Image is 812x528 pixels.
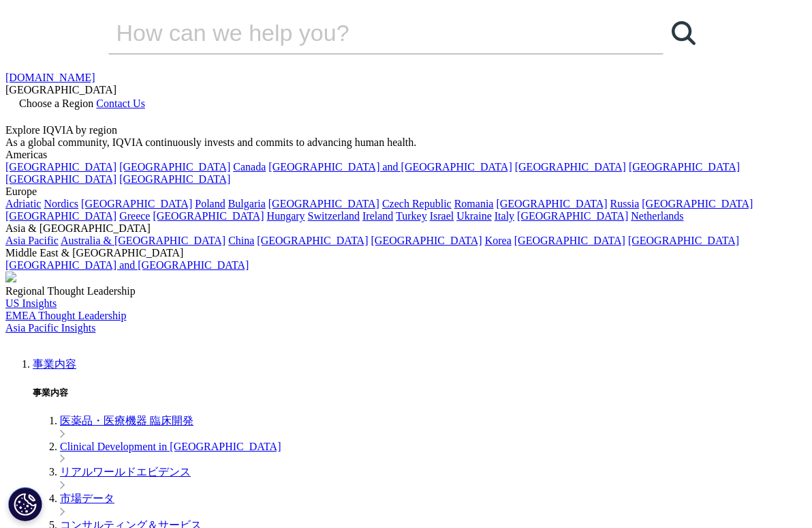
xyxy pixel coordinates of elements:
a: Bulgaria [228,198,266,209]
a: 検索する [663,12,704,53]
a: Netherlands [631,210,683,222]
a: 市場データ [60,493,114,504]
a: Asia Pacific [5,235,59,246]
a: [GEOGRAPHIC_DATA] and [GEOGRAPHIC_DATA] [268,161,512,173]
a: Greece [119,210,150,222]
div: Middle East & [GEOGRAPHIC_DATA] [5,247,807,259]
input: 検索する [108,12,625,53]
div: Regional Thought Leadership [5,285,807,297]
a: Poland [195,198,225,209]
a: Italy [495,210,514,222]
a: Korea [485,235,512,246]
a: US Insights [5,297,57,309]
div: Explore IQVIA by region [5,124,807,136]
a: リアルワールドエビデンス [60,466,191,478]
a: [GEOGRAPHIC_DATA] [5,173,116,185]
a: [GEOGRAPHIC_DATA] [119,173,230,185]
svg: Search [672,21,696,45]
a: 事業内容 [33,358,76,370]
a: [GEOGRAPHIC_DATA] [153,210,264,222]
a: Romania [454,198,494,209]
a: Turkey [396,210,427,222]
div: As a global community, IQVIA continuously invests and commits to advancing human health. [5,136,807,149]
a: Nordics [44,198,78,209]
a: [GEOGRAPHIC_DATA] [5,210,116,222]
a: [GEOGRAPHIC_DATA] and [GEOGRAPHIC_DATA] [5,259,249,271]
a: Israel [430,210,454,222]
a: [GEOGRAPHIC_DATA] [81,198,192,209]
div: [GEOGRAPHIC_DATA] [5,84,807,96]
div: Americas [5,149,807,161]
img: 2093_analyzing-data-using-big-screen-display-and-laptop.png [5,272,16,282]
a: 医薬品・医療機器 臨床開発 [60,415,193,426]
a: [DOMAIN_NAME] [5,72,95,83]
a: China [228,235,254,246]
a: [GEOGRAPHIC_DATA] [268,198,379,209]
a: [GEOGRAPHIC_DATA] [642,198,753,209]
a: Ireland [362,210,393,222]
a: Czech Republic [382,198,452,209]
a: Asia Pacific Insights [5,322,95,334]
a: [GEOGRAPHIC_DATA] [5,161,116,173]
a: [GEOGRAPHIC_DATA] [515,161,626,173]
button: Cookie 設定 [8,487,42,521]
a: [GEOGRAPHIC_DATA] [371,235,482,246]
a: Hungary [267,210,305,222]
a: [GEOGRAPHIC_DATA] [628,235,739,246]
a: Russia [610,198,640,209]
a: EMEA Thought Leadership [5,310,126,321]
a: Ukraine [456,210,492,222]
a: [GEOGRAPHIC_DATA] [517,210,628,222]
a: Australia & [GEOGRAPHIC_DATA] [61,235,225,246]
a: Contact Us [96,98,145,109]
div: Europe [5,186,807,198]
a: [GEOGRAPHIC_DATA] [514,235,625,246]
a: [GEOGRAPHIC_DATA] [629,161,740,173]
a: Adriatic [5,198,41,209]
a: [GEOGRAPHIC_DATA] [119,161,230,173]
a: [GEOGRAPHIC_DATA] [496,198,607,209]
div: Asia & [GEOGRAPHIC_DATA] [5,222,807,235]
span: Choose a Region [19,98,93,109]
h5: 事業内容 [33,387,807,399]
a: [GEOGRAPHIC_DATA] [257,235,368,246]
a: Canada [233,161,266,173]
a: Switzerland [308,210,360,222]
a: Clinical Development in [GEOGRAPHIC_DATA] [60,441,281,452]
